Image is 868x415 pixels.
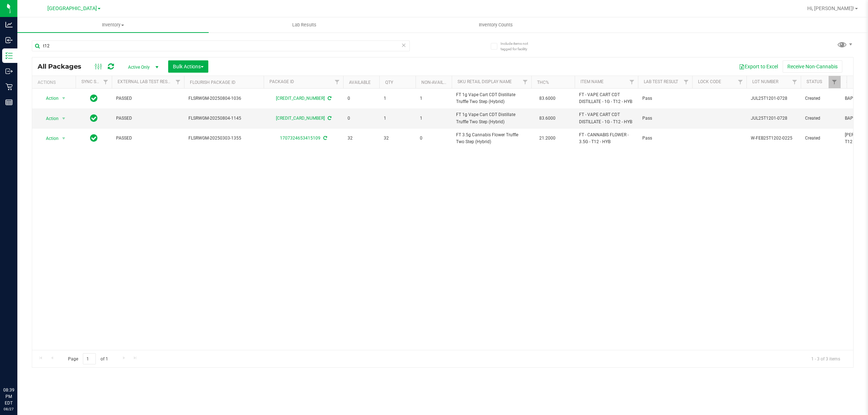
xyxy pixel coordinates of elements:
a: External Lab Test Result [118,79,174,84]
input: 1 [83,353,96,364]
span: 1 [420,115,447,122]
a: Filter [680,76,692,88]
span: 83.6000 [536,93,559,104]
span: 0 [348,95,375,102]
button: Receive Non-Cannabis [783,60,842,73]
span: select [59,133,68,144]
a: Sku Retail Display Name [458,79,512,84]
a: Filter [100,76,112,88]
span: Page of 1 [62,353,114,364]
span: PASSED [116,115,180,122]
span: [GEOGRAPHIC_DATA] [47,5,97,12]
a: Sync Status [81,79,109,84]
span: FT 3.5g Cannabis Flower Truffle Two Step (Hybrid) [456,132,527,145]
a: Lot Number [752,79,778,84]
span: All Packages [38,63,89,70]
a: Item Name [580,79,604,84]
a: Inventory [17,17,209,33]
span: 0 [420,135,447,142]
span: FLSRWGM-20250804-1145 [188,115,259,122]
a: Package ID [269,79,294,84]
span: PASSED [116,135,180,142]
inline-svg: Inbound [5,37,13,44]
iframe: Resource center unread badge [21,356,30,365]
span: FT - VAPE CART CDT DISTILLATE - 1G - T12 - HYB [579,91,634,105]
span: Created [805,95,836,102]
a: Filter [519,76,531,88]
span: Include items not tagged for facility [501,41,537,52]
button: Bulk Actions [168,60,208,73]
span: Created [805,115,836,122]
input: Search Package ID, Item Name, SKU, Lot or Part Number... [32,40,410,51]
span: Sync from Compliance System [322,136,327,141]
span: FLSRWGM-20250303-1355 [188,135,259,142]
inline-svg: Retail [5,83,13,90]
span: 32 [348,135,375,142]
span: W-FEB25T1202-0225 [751,135,796,142]
a: Filter [331,76,343,88]
a: Lock Code [698,79,721,84]
span: FT - VAPE CART CDT DISTILLATE - 1G - T12 - HYB [579,111,634,125]
span: Action [39,133,59,144]
span: 21.2000 [536,133,559,144]
a: Flourish Package ID [190,80,235,85]
a: [CREDIT_CARD_NUMBER] [276,116,325,121]
span: 1 - 3 of 3 items [805,353,846,364]
span: Sync from Compliance System [327,96,331,101]
span: 0 [348,115,375,122]
span: 83.6000 [536,113,559,124]
a: Status [807,79,822,84]
a: SKU [846,79,855,84]
p: 08/27 [3,406,14,412]
span: Inventory Counts [469,22,523,28]
span: Hi, [PERSON_NAME]! [807,5,854,11]
span: Sync from Compliance System [327,116,331,121]
p: 08:39 PM EDT [3,387,14,406]
a: Non-Available [421,80,454,85]
span: Inventory [17,22,209,28]
span: 32 [384,135,411,142]
button: Export to Excel [734,60,783,73]
iframe: Resource center [7,357,29,379]
span: Action [39,93,59,103]
span: FT 1g Vape Cart CDT Distillate Truffle Two Step (Hybrid) [456,91,527,105]
span: In Sync [90,113,98,123]
span: Action [39,114,59,124]
span: 1 [384,95,411,102]
span: Clear [401,40,406,50]
span: Created [805,135,836,142]
a: Available [349,80,371,85]
span: FT - CANNABIS FLOWER - 3.5G - T12 - HYB [579,132,634,145]
span: 1 [384,115,411,122]
a: Lab Results [209,17,400,33]
span: Pass [642,115,688,122]
a: Filter [172,76,184,88]
a: Filter [789,76,801,88]
a: 1707324653415109 [280,136,320,141]
a: Inventory Counts [400,17,591,33]
a: THC% [537,80,549,85]
span: select [59,114,68,124]
span: 1 [420,95,447,102]
a: Lab Test Result [644,79,678,84]
span: FT 1g Vape Cart CDT Distillate Truffle Two Step (Hybrid) [456,111,527,125]
span: In Sync [90,93,98,103]
span: select [59,93,68,103]
span: PASSED [116,95,180,102]
a: Filter [829,76,841,88]
span: In Sync [90,133,98,143]
div: Actions [38,80,73,85]
span: Pass [642,95,688,102]
span: JUL25T1201-0728 [751,115,796,122]
span: FLSRWGM-20250804-1036 [188,95,259,102]
inline-svg: Inventory [5,52,13,59]
a: Qty [385,80,393,85]
span: JUL25T1201-0728 [751,95,796,102]
a: Filter [735,76,746,88]
inline-svg: Reports [5,99,13,106]
a: [CREDIT_CARD_NUMBER] [276,96,325,101]
span: Pass [642,135,688,142]
span: Lab Results [282,22,326,28]
inline-svg: Analytics [5,21,13,28]
span: Bulk Actions [173,64,204,69]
